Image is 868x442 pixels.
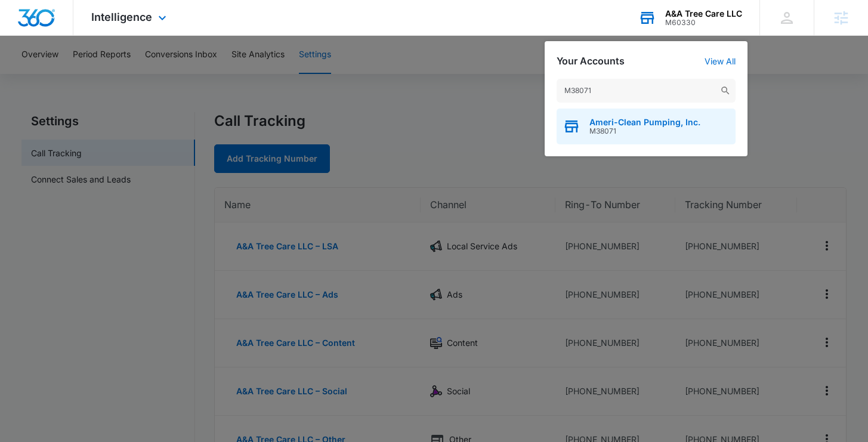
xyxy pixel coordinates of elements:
div: account id [665,18,742,27]
h2: Your Accounts [557,55,625,67]
span: Ameri-Clean Pumping, Inc. [589,118,700,127]
input: Search Accounts [557,79,736,103]
span: Intelligence [91,11,152,23]
div: account name [665,9,742,18]
a: View All [705,56,736,66]
span: M38071 [589,127,700,135]
button: Ameri-Clean Pumping, Inc.M38071 [557,109,736,144]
